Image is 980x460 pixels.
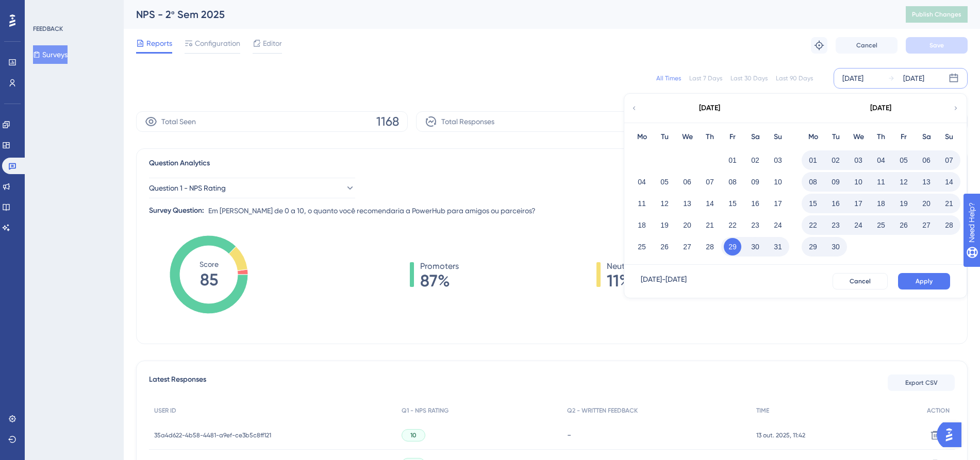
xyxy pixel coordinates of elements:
[724,151,741,169] button: 01
[872,173,890,191] button: 11
[850,195,867,212] button: 17
[802,131,824,143] div: Mo
[656,238,673,255] button: 26
[850,277,871,285] span: Cancel
[940,173,958,191] button: 14
[656,195,673,212] button: 12
[200,270,218,289] tspan: 85
[856,41,877,49] span: Cancel
[940,151,958,169] button: 07
[769,195,787,212] button: 17
[149,182,226,194] span: Question 1 - NPS Rating
[420,272,459,289] span: 87%
[701,216,719,234] button: 21
[804,238,822,255] button: 29
[918,216,935,234] button: 27
[892,131,915,143] div: Fr
[767,131,789,143] div: Su
[870,131,892,143] div: Th
[746,151,764,169] button: 02
[940,216,958,234] button: 28
[776,74,813,82] div: Last 90 Days
[701,238,719,255] button: 28
[827,195,844,212] button: 16
[918,173,935,191] button: 13
[208,205,536,217] span: Em [PERSON_NAME] de 0 a 10, o quanto você recomendaria a PowerHub para amigos ou parceiros?
[724,238,741,255] button: 29
[633,195,651,212] button: 11
[804,173,822,191] button: 08
[149,373,206,392] span: Latest Responses
[756,431,805,439] span: 13 out. 2025, 11:42
[24,3,64,15] span: Need Help?
[938,131,960,143] div: Su
[836,37,898,54] button: Cancel
[895,195,912,212] button: 19
[898,273,950,289] button: Apply
[746,216,764,234] button: 23
[895,173,912,191] button: 12
[161,115,196,128] span: Total Seen
[804,151,822,169] button: 01
[607,272,638,289] span: 11%
[746,195,764,212] button: 16
[827,151,844,169] button: 02
[676,131,699,143] div: We
[263,37,282,49] span: Editor
[906,37,968,54] button: Save
[376,113,399,130] span: 1168
[905,379,938,387] span: Export CSV
[929,41,944,49] span: Save
[842,72,863,84] div: [DATE]
[895,151,912,169] button: 05
[746,173,764,191] button: 09
[641,273,687,289] div: [DATE] - [DATE]
[847,131,870,143] div: We
[916,277,933,285] span: Apply
[567,430,746,440] div: -
[633,216,651,234] button: 18
[827,238,844,255] button: 30
[33,45,68,64] button: Surveys
[656,173,673,191] button: 05
[410,431,417,439] span: 10
[730,74,768,82] div: Last 30 Days
[804,195,822,212] button: 15
[653,131,676,143] div: Tu
[656,216,673,234] button: 19
[154,406,176,415] span: USER ID
[607,260,638,272] span: Neutrals
[912,10,961,19] span: Publish Changes
[136,7,880,22] div: NPS - 2º Sem 2025
[724,173,741,191] button: 08
[154,431,271,439] span: 35a4d622-4b58-4481-a9ef-ce3b5c8ff121
[804,216,822,234] button: 22
[833,273,888,289] button: Cancel
[33,25,63,33] div: FEEDBACK
[633,173,651,191] button: 04
[824,131,847,143] div: Tu
[918,151,935,169] button: 06
[827,173,844,191] button: 09
[769,151,787,169] button: 03
[678,173,696,191] button: 06
[744,131,767,143] div: Sa
[402,406,449,415] span: Q1 - NPS RATING
[678,216,696,234] button: 20
[678,238,696,255] button: 27
[850,151,867,169] button: 03
[724,216,741,234] button: 22
[769,173,787,191] button: 10
[441,115,494,128] span: Total Responses
[633,238,651,255] button: 25
[149,178,355,198] button: Question 1 - NPS Rating
[895,216,912,234] button: 26
[870,102,891,114] div: [DATE]
[146,37,172,49] span: Reports
[850,216,867,234] button: 24
[756,406,769,415] span: TIME
[746,238,764,255] button: 30
[699,102,720,114] div: [DATE]
[699,131,721,143] div: Th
